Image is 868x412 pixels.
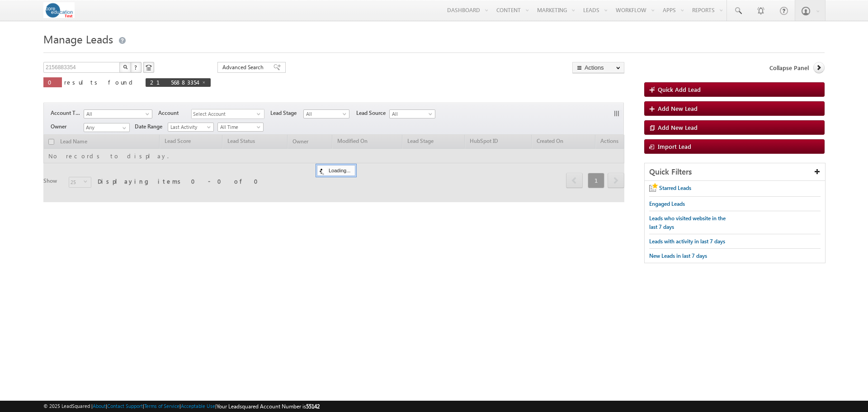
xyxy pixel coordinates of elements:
[222,63,266,71] span: Advanced Search
[218,123,261,131] span: All Time
[131,62,142,73] button: ?
[257,112,264,116] span: select
[217,123,264,132] a: All Time
[134,63,138,71] span: ?
[118,123,129,133] a: Show All Items
[181,403,215,409] a: Acceptable Use
[304,110,347,118] span: All
[303,109,349,118] a: All
[390,110,433,118] span: All
[659,185,691,191] span: Starred Leads
[645,163,825,181] div: Quick Filters
[649,215,726,230] span: Leads who visited website in the last 7 days
[43,32,113,46] span: Manage Leads
[144,403,179,409] a: Terms of Service
[43,2,75,18] img: Custom Logo
[168,123,214,132] a: Last Activity
[658,104,698,112] span: Add New Lead
[64,78,136,86] span: results found
[217,403,320,410] span: Your Leadsquared Account Number is
[389,109,435,118] a: All
[93,403,106,409] a: About
[84,110,146,118] span: All
[51,109,84,117] span: Account Type
[270,109,303,117] span: Lead Stage
[649,252,707,259] span: New Leads in last 7 days
[84,123,130,132] input: Type to Search
[317,165,355,176] div: Loading...
[572,62,624,73] button: Actions
[192,109,257,119] span: Select Account
[48,78,57,86] span: 0
[658,85,701,93] span: Quick Add Lead
[191,109,264,119] div: Select Account
[649,238,725,245] span: Leads with activity in last 7 days
[658,123,698,131] span: Add New Lead
[356,109,389,117] span: Lead Source
[84,109,152,118] a: All
[150,78,197,86] span: 2156883354
[658,142,691,150] span: Import Lead
[51,123,84,131] span: Owner
[123,65,127,69] img: Search
[43,402,320,411] span: © 2025 LeadSquared | | | | |
[649,200,685,207] span: Engaged Leads
[107,403,143,409] a: Contact Support
[158,109,191,117] span: Account
[168,123,211,131] span: Last Activity
[135,123,168,131] span: Date Range
[769,64,809,72] span: Collapse Panel
[306,403,320,410] span: 55142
